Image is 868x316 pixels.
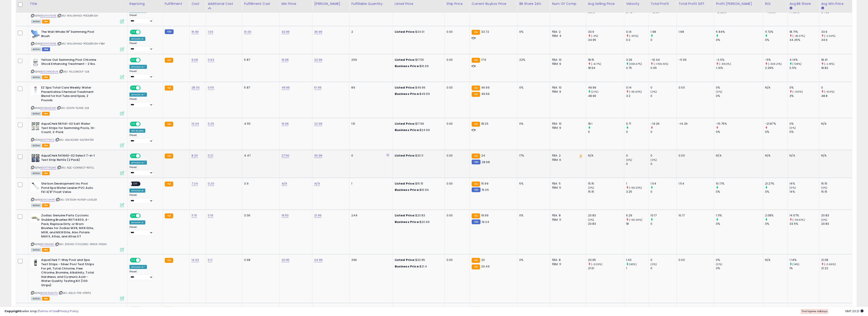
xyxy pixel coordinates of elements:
span: ON [130,154,136,158]
div: 0.71 [626,122,649,126]
div: 0 [651,94,677,98]
a: 23.99 [314,58,322,62]
div: 18.41 [821,58,852,62]
div: 18.94 [588,66,624,70]
small: (-2.02%) [824,34,835,38]
a: B004VU92KE [40,42,57,46]
a: Terms of Use [39,309,58,313]
span: | SKU: WALLWHALE-POOLBRUSH [57,14,98,17]
span: 49.99 [481,92,490,96]
div: Amazon AI * [129,93,147,97]
small: FBA [472,182,480,187]
small: FBA [472,30,480,35]
img: 31O0gJcMQnL._SL40_.jpg [31,258,40,267]
b: Listed Price: [395,122,415,126]
div: FBA: 10 [552,122,583,126]
div: $49.99 [395,86,441,90]
span: ON [130,86,136,90]
a: 22.99 [314,122,322,126]
a: 49.99 [282,85,290,90]
a: Privacy Policy [59,309,79,313]
span: 24 [481,153,485,158]
div: ROI [765,1,786,6]
span: OFF [140,86,147,90]
a: 9.08 [191,58,198,62]
div: FBM: 6 [552,158,583,162]
b: Listed Price: [395,153,415,158]
div: -2.5% [716,58,763,62]
small: (-100%) [824,90,835,94]
div: 3% [790,94,819,98]
div: 14% [790,182,819,186]
div: $24.99 [395,128,441,132]
small: FBA [472,86,480,91]
div: Current Buybox Price [472,1,516,6]
small: FBA [165,58,173,63]
a: 13.04 [191,122,199,126]
small: FBM [165,29,174,34]
img: 61JIVLchUgL._SL40_.jpg [31,122,40,131]
div: 0.5% [790,66,819,70]
div: Additional Cost [208,1,240,6]
a: 16.99 [282,122,289,126]
small: (-2.18%) [824,62,835,66]
div: 0.2 [626,38,649,42]
a: 24.99 [314,258,323,262]
div: N/A [821,154,849,158]
small: (0%) [626,158,632,162]
div: 3.2 [626,94,649,98]
div: Win BuyBox [129,129,146,133]
div: 0.14 [626,86,649,90]
div: 1 [351,182,389,186]
div: -10.44 [651,58,677,62]
span: All listings currently available for purchase on Amazon [31,75,41,79]
div: 0 [651,162,677,166]
a: 30.99 [314,153,322,158]
span: OFF [140,58,147,62]
div: 0% [519,86,547,90]
small: (-95.63%) [629,90,642,94]
div: 18.15 [588,58,624,62]
img: 41gFsdgxvGL._SL40_.jpg [31,86,40,95]
div: 0% [790,130,819,134]
div: N/A [765,86,784,90]
div: 5.87 [244,86,276,90]
a: B074KH4X1L [40,242,54,246]
b: Listed Price: [395,30,415,34]
div: ASIN: [31,58,124,79]
div: 1.98 [651,30,677,34]
div: Amazon AI * [129,161,147,165]
small: (0%) [651,158,657,162]
a: 0.93 [208,58,214,62]
div: 0.75 [626,66,649,70]
div: 0% [716,38,763,42]
small: (0%) [716,90,722,94]
div: 10.17% [716,182,763,186]
b: Listed Price: [395,85,415,90]
div: $16.99 [395,64,441,68]
div: 259 [351,58,389,62]
span: 33.72 [481,30,489,34]
b: The Wall Whale 18" Swimming Pool Brush [41,30,96,39]
div: Cost [191,1,204,6]
div: 0.00 [447,122,466,126]
a: 7.24 [191,181,198,186]
div: -14.26 [651,122,677,126]
span: FBA [42,75,50,79]
a: 0.20 [208,181,214,186]
a: 11.10 [191,213,197,218]
small: FBA [165,122,173,127]
div: FBM: 4 [552,34,583,38]
small: FBA [472,154,480,159]
div: 18.1 [588,122,624,126]
div: 0% [765,38,788,42]
a: 10.00 [244,30,251,34]
div: Ship Price [447,1,468,6]
div: N/A [821,122,849,126]
a: 32.99 [282,30,290,34]
small: Avg BB Share. [790,6,792,10]
div: 0.65 [651,66,677,70]
div: FBM: 9 [552,126,583,130]
small: (338.67%) [629,62,642,66]
div: Total Profit Diff. [679,1,712,6]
